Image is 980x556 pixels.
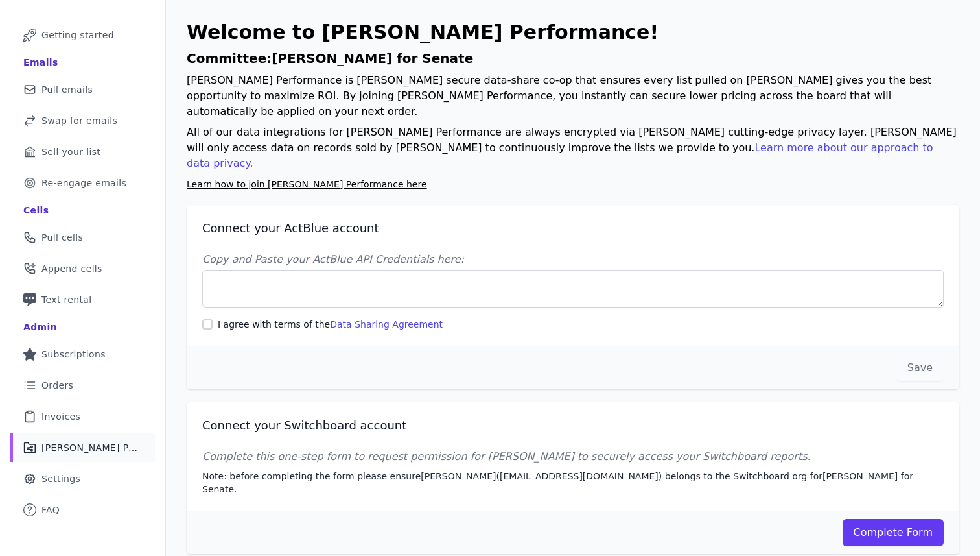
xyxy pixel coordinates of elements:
button: Save [896,354,944,381]
a: Append cells [10,254,155,283]
a: Getting started [10,21,155,49]
span: FAQ [41,503,60,516]
a: Swap for emails [10,106,155,135]
span: Getting started [41,29,114,42]
span: Text rental [41,293,92,306]
a: Pull emails [10,75,155,104]
a: Invoices [10,402,155,431]
p: Complete this one-step form to request permission for [PERSON_NAME] to securely access your Switc... [202,449,944,465]
span: Settings [41,472,80,485]
span: Re-engage emails [41,176,126,189]
label: I agree with terms of the [218,318,443,331]
h2: Connect your Switchboard account [202,418,944,433]
span: [PERSON_NAME] Performance [41,441,139,454]
a: FAQ [10,496,155,524]
span: Pull cells [41,231,83,244]
a: Orders [10,371,155,400]
a: Settings [10,465,155,493]
span: Append cells [41,262,102,275]
div: Cells [23,204,49,217]
h1: Welcome to [PERSON_NAME] Performance! [187,21,959,44]
a: [PERSON_NAME] Performance [10,433,155,462]
span: Orders [41,379,73,392]
div: Emails [23,56,58,69]
h1: Committee: [PERSON_NAME] for Senate [187,49,959,67]
div: Admin [23,320,57,333]
p: Note: before completing the form please ensure [PERSON_NAME] ( [EMAIL_ADDRESS][DOMAIN_NAME] ) bel... [202,470,944,496]
span: Sell your list [41,145,100,158]
span: Pull emails [41,83,93,96]
label: Copy and Paste your ActBlue API Credentials here: [202,252,944,267]
p: All of our data integrations for [PERSON_NAME] Performance are always encrypted via [PERSON_NAME]... [187,125,959,171]
a: Subscriptions [10,340,155,369]
a: Pull cells [10,223,155,252]
a: Sell your list [10,138,155,166]
span: Subscriptions [41,348,106,361]
a: Learn how to join [PERSON_NAME] Performance here [187,179,427,189]
span: Swap for emails [41,114,117,127]
a: Re-engage emails [10,169,155,197]
p: [PERSON_NAME] Performance is [PERSON_NAME] secure data-share co-op that ensures every list pulled... [187,73,959,119]
h2: Connect your ActBlue account [202,221,944,236]
a: Data Sharing Agreement [330,319,443,330]
a: Text rental [10,285,155,314]
a: Complete Form [843,519,944,546]
span: Invoices [41,410,80,423]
